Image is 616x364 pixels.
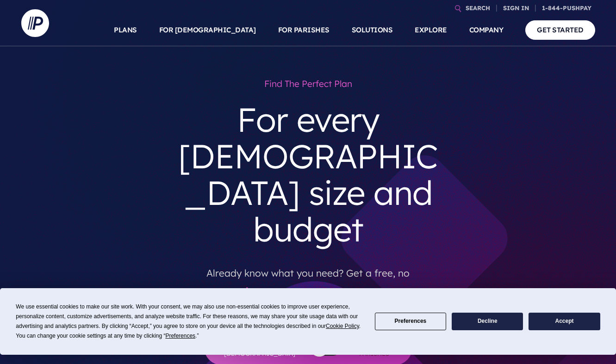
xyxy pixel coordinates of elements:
a: COMPANY [469,14,504,46]
a: PLANS [114,14,137,46]
a: SOLUTIONS [352,14,393,46]
a: FOR PARISHES [278,14,330,46]
a: EXPLORE [415,14,447,46]
span: Preferences [165,333,195,339]
p: Already know what you need? Get a free, no obligation for answers and pricing options. [175,255,441,302]
h3: For every [DEMOGRAPHIC_DATA] size and budget [168,94,448,255]
a: GET STARTED [525,20,595,39]
div: We use essential cookies to make our site work. With your consent, we may also use non-essential ... [16,302,363,341]
button: Accept [529,313,600,331]
a: demo [241,284,274,299]
span: Cookie Policy [326,323,359,329]
a: FOR [DEMOGRAPHIC_DATA] [159,14,256,46]
button: Preferences [375,313,446,331]
button: Decline [452,313,523,331]
h1: Find the perfect plan [168,74,448,94]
